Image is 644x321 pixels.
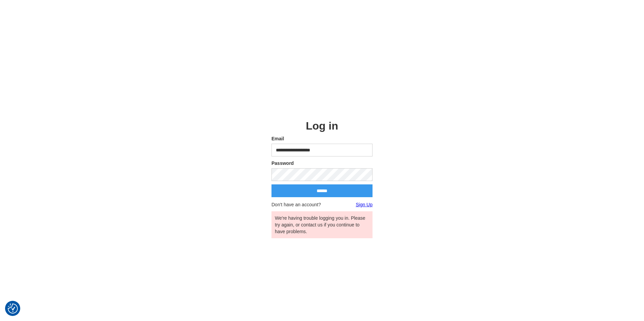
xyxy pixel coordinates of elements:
[271,201,321,208] span: Don't have an account?
[271,135,373,142] label: Email
[271,160,373,167] label: Password
[275,215,369,235] div: We're having trouble logging you in. Please try again, or contact us if you continue to have prob...
[271,120,373,132] h2: Log in
[8,304,18,314] img: Revisit consent button
[8,304,18,314] button: Consent Preferences
[356,201,373,208] a: Sign Up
